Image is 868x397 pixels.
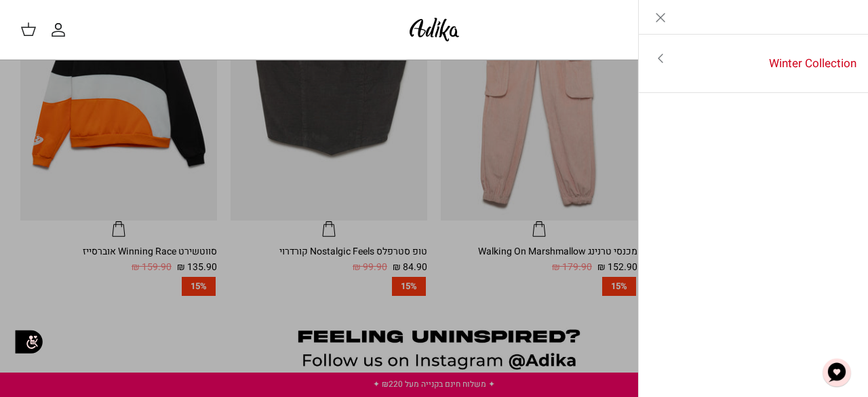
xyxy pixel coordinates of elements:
a: החשבון שלי [50,22,72,38]
button: צ'אט [816,352,857,393]
img: accessibility_icon02.svg [10,323,47,360]
img: Adika IL [406,14,463,45]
